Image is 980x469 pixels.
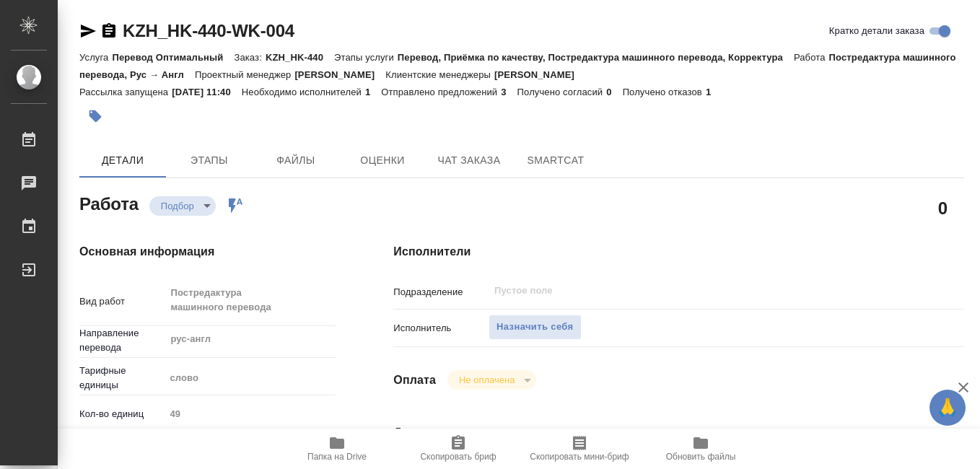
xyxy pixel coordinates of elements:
p: 1 [706,87,722,97]
span: Этапы [175,152,244,170]
button: Скопировать мини-бриф [519,429,640,469]
span: Скопировать бриф [420,452,496,462]
span: SmartCat [521,152,590,170]
p: Тарифные единицы [79,364,165,393]
div: Подбор [447,370,536,390]
p: Проектный менеджер [195,69,294,80]
p: Отправлено предложений [381,87,501,97]
h2: 0 [938,196,948,220]
span: Скопировать мини-бриф [530,452,629,462]
span: Обновить файлы [666,452,736,462]
button: Скопировать ссылку [100,22,118,40]
p: Исполнитель [393,321,489,336]
p: Перевод Оптимальный [112,52,234,63]
h4: Исполнители [393,243,964,260]
p: Заказ: [234,52,265,63]
input: Пустое поле [165,403,336,424]
p: Необходимо исполнителей [242,87,365,97]
button: Папка на Drive [276,429,398,469]
p: Вид работ [79,294,165,309]
p: Получено отказов [623,87,706,97]
input: Пустое поле [493,282,883,299]
p: 1 [365,87,381,97]
span: Папка на Drive [307,452,367,462]
span: Назначить себя [496,319,573,336]
span: Файлы [261,152,331,170]
p: Получено согласий [517,87,607,97]
button: Скопировать ссылку для ЯМессенджера [79,22,97,40]
p: 3 [501,87,517,97]
span: Оценки [348,152,417,170]
span: 🙏 [935,393,960,423]
button: Не оплачена [455,374,519,386]
h4: Основная информация [79,243,336,260]
p: Работа [794,52,829,63]
div: Подбор [149,196,216,216]
span: Детали [88,152,157,170]
p: Услуга [79,52,112,63]
p: KZH_HK-440 [266,52,334,63]
p: [PERSON_NAME] [494,69,585,80]
p: Рассылка запущена [79,87,172,97]
p: 0 [606,87,622,97]
button: Добавить тэг [79,100,111,132]
p: Кол-во единиц [79,407,165,421]
p: Подразделение [393,285,489,299]
h4: Дополнительно [393,424,964,442]
p: Перевод, Приёмка по качеству, Постредактура машинного перевода, Корректура [398,52,794,63]
p: Этапы услуги [334,52,398,63]
button: Скопировать бриф [398,429,519,469]
a: KZH_HK-440-WK-004 [123,21,294,40]
p: Направление перевода [79,326,165,355]
p: [DATE] 11:40 [172,87,242,97]
p: [PERSON_NAME] [294,69,385,80]
span: Чат заказа [434,152,504,170]
h4: Оплата [393,372,436,389]
button: 🙏 [929,390,966,426]
button: Назначить себя [489,315,581,340]
button: Подбор [157,200,198,212]
span: Кратко детали заказа [829,24,924,38]
div: слово [165,366,336,390]
h2: Работа [79,190,139,216]
p: Клиентские менеджеры [385,69,494,80]
button: Обновить файлы [640,429,761,469]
